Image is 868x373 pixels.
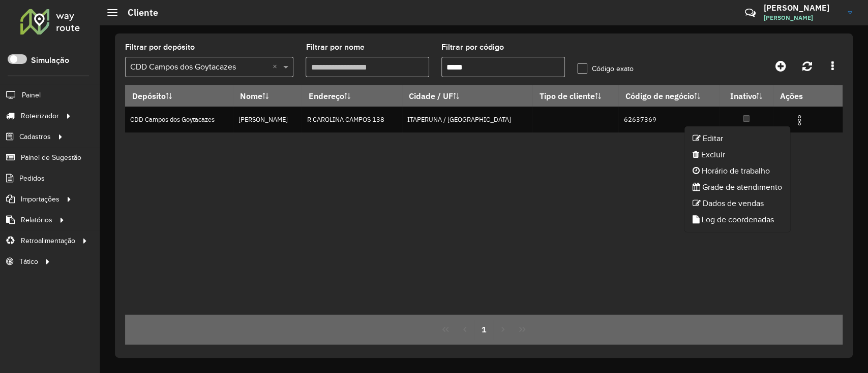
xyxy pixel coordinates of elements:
[684,212,790,228] li: Log de coordenadas
[720,85,772,107] th: Inativo
[31,54,69,66] label: Simulação
[21,111,59,121] span: Roteirizador
[125,41,195,53] label: Filtrar por depósito
[125,107,233,132] td: CDD Campos dos Goytacazes
[618,107,720,132] td: 62637369
[684,195,790,212] li: Dados de vendas
[684,163,790,179] li: Horário de trabalho
[764,3,840,13] h3: [PERSON_NAME]
[684,147,790,163] li: Excluir
[684,130,790,147] li: Editar
[272,61,281,73] span: Clear all
[19,256,38,267] span: Tático
[21,215,52,225] span: Relatórios
[21,194,59,205] span: Importações
[233,107,302,132] td: [PERSON_NAME]
[764,13,840,22] span: [PERSON_NAME]
[773,85,834,107] th: Ações
[233,85,302,107] th: Nome
[21,235,75,246] span: Retroalimentação
[739,2,761,24] a: Contato Rápido
[618,85,720,107] th: Código de negócio
[402,85,533,107] th: Cidade / UF
[684,179,790,195] li: Grade de atendimento
[21,152,81,163] span: Painel de Sugestão
[19,173,45,184] span: Pedidos
[441,41,504,53] label: Filtrar por código
[125,85,233,107] th: Depósito
[402,107,533,132] td: ITAPERUNA / [GEOGRAPHIC_DATA]
[577,63,634,74] label: Código exato
[302,85,402,107] th: Endereço
[19,131,51,142] span: Cadastros
[22,90,41,100] span: Painel
[474,320,494,339] button: 1
[117,7,158,18] h2: Cliente
[306,41,364,53] label: Filtrar por nome
[302,107,402,132] td: R CAROLINA CAMPOS 138
[532,85,618,107] th: Tipo de cliente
